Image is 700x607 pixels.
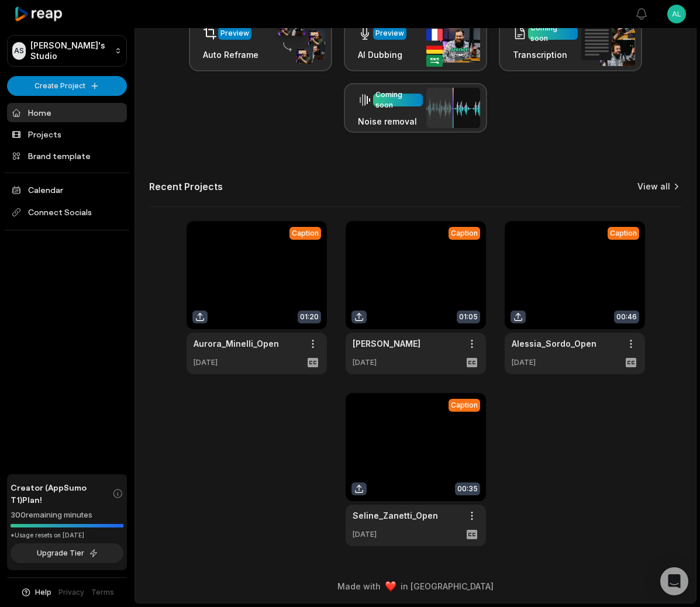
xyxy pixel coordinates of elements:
h3: Transcription [513,49,578,61]
div: Preview [375,28,404,39]
button: Upgrade Tier [11,543,123,563]
img: heart emoji [385,581,396,592]
a: [PERSON_NAME] [353,337,420,350]
button: Help [20,587,51,598]
a: Aurora_Minelli_Open [194,337,279,350]
img: transcription.png [581,16,635,66]
h3: Noise removal [358,115,423,127]
p: [PERSON_NAME]'s Studio [30,40,110,61]
h2: Recent Projects [149,181,223,192]
button: Create Project [7,76,127,96]
div: AS [12,42,26,60]
a: Seline_Zanetti_Open [353,509,438,522]
span: Help [35,587,51,598]
a: Terms [91,587,114,598]
div: Coming soon [375,89,420,111]
a: Calendar [7,180,127,199]
div: 300 remaining minutes [11,509,123,521]
h3: AI Dubbing [358,49,406,61]
a: View all [637,181,670,192]
div: Preview [220,28,249,39]
a: Home [7,103,127,122]
a: Projects [7,125,127,144]
a: Privacy [58,587,84,598]
a: Brand template [7,146,127,165]
div: Made with in [GEOGRAPHIC_DATA] [146,580,685,592]
img: auto_reframe.png [271,19,325,64]
img: noise_removal.png [426,88,480,128]
span: Connect Socials [7,202,127,223]
img: ai_dubbing.png [426,16,480,67]
a: Alessia_Sordo_Open [512,337,596,350]
div: Open Intercom Messenger [660,567,688,595]
div: *Usage resets on [DATE] [11,531,123,540]
h3: Auto Reframe [203,49,258,61]
span: Creator (AppSumo T1) Plan! [11,481,112,506]
div: Coming soon [530,23,575,44]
